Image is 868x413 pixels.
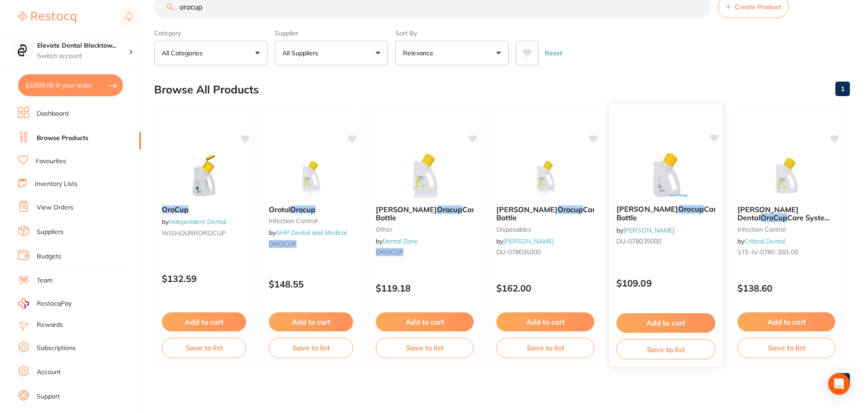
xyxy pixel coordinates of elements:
[154,41,267,65] button: All Categories
[276,228,347,237] a: AHP Dental and Medical
[395,41,509,65] button: Relevance
[516,153,575,198] img: Durr Orocup Care Bottle
[376,205,474,222] b: Durr Orocup Care Bottle
[735,3,781,10] span: Create Product
[737,205,799,222] span: [PERSON_NAME] Dental
[18,298,72,309] a: RestocqPay
[616,204,678,214] span: [PERSON_NAME]
[269,338,353,358] button: Save to list
[376,226,474,233] small: other
[737,248,798,256] span: STE-IV-0780-350-00
[376,205,437,214] span: [PERSON_NAME]
[18,74,123,96] button: $3,009.09 in your order
[162,205,246,214] b: OroCup
[835,80,850,98] a: 1
[162,49,206,58] p: All Categories
[496,205,594,222] b: Durr Orocup Care Bottle
[162,205,189,214] em: OroCup
[175,153,233,198] img: OroCup
[616,313,715,333] button: Add to cart
[37,344,76,353] a: Subscriptions
[275,41,388,65] button: All Suppliers
[503,237,554,245] a: [PERSON_NAME]
[35,180,78,189] a: Inventory Lists
[169,218,226,226] a: Independent Dental
[376,312,474,331] button: Add to cart
[828,373,850,395] div: Open Intercom Messenger
[496,205,599,222] span: Care Bottle
[162,338,246,358] button: Save to list
[496,237,554,245] span: by
[37,392,60,401] a: Support
[37,368,61,377] a: Account
[496,205,558,214] span: [PERSON_NAME]
[154,29,267,37] label: Category
[18,7,76,28] a: Restocq Logo
[281,153,340,198] img: Orotol Orocup
[37,299,72,308] span: RestocqPay
[496,312,594,331] button: Add to cart
[737,226,835,233] small: infection control
[737,205,835,222] b: Durr Dental OroCup Care System - 2.0 Litres
[37,276,53,285] a: Team
[37,252,61,261] a: Budgets
[162,273,246,284] p: $132.59
[761,213,787,222] em: OroCup
[18,298,29,309] img: RestocqPay
[376,283,474,293] p: $119.18
[14,42,32,60] img: Elevate Dental Blacktown
[269,312,353,331] button: Add to cart
[162,312,246,331] button: Add to cart
[37,134,88,143] a: Browse Products
[36,157,66,166] a: Favourites
[616,339,715,360] button: Save to list
[376,237,418,245] span: by
[376,338,474,358] button: Save to list
[37,52,129,61] p: Switch account
[154,83,259,96] h2: Browse All Products
[376,248,403,256] em: OROCUP
[269,279,353,289] p: $148.55
[737,213,831,230] span: Care System - 2.0 Litres
[616,204,720,222] span: Care Bottle
[395,153,454,198] img: Durr Orocup Care Bottle
[37,321,63,330] a: Rewards
[383,237,418,245] a: Dental Zone
[623,226,674,234] a: [PERSON_NAME]
[737,338,835,358] button: Save to list
[162,218,226,226] span: by
[275,29,388,37] label: Supplier
[757,153,816,198] img: Durr Dental OroCup Care System - 2.0 Litres
[37,228,63,237] a: Suppliers
[269,205,290,214] span: Orotol
[542,41,565,65] button: Reset
[616,237,661,245] span: DU-078035000
[269,205,353,214] b: Orotol Orocup
[616,205,715,222] b: Durr Orocup Care Bottle
[269,240,296,248] em: OROCUP
[37,109,68,118] a: Dashboard
[290,205,315,214] em: Orocup
[744,237,785,245] a: Critical Dental
[18,12,76,23] img: Restocq Logo
[558,205,583,214] em: Orocup
[403,49,437,58] p: Relevance
[269,228,347,237] span: by
[376,205,479,222] span: Care Bottle
[616,226,674,234] span: by
[37,203,73,212] a: View Orders
[737,312,835,331] button: Add to cart
[616,278,715,288] p: $109.09
[395,29,509,37] label: Sort By
[678,204,704,214] em: Orocup
[496,226,594,233] small: disposables
[496,338,594,358] button: Save to list
[496,283,594,293] p: $162.00
[162,229,226,237] span: WISHDURROROCUP
[496,248,541,256] span: DU-078035000
[636,152,695,198] img: Durr Orocup Care Bottle
[437,205,462,214] em: Orocup
[37,41,129,50] h4: Elevate Dental Blacktown
[737,237,785,245] span: by
[282,49,322,58] p: All Suppliers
